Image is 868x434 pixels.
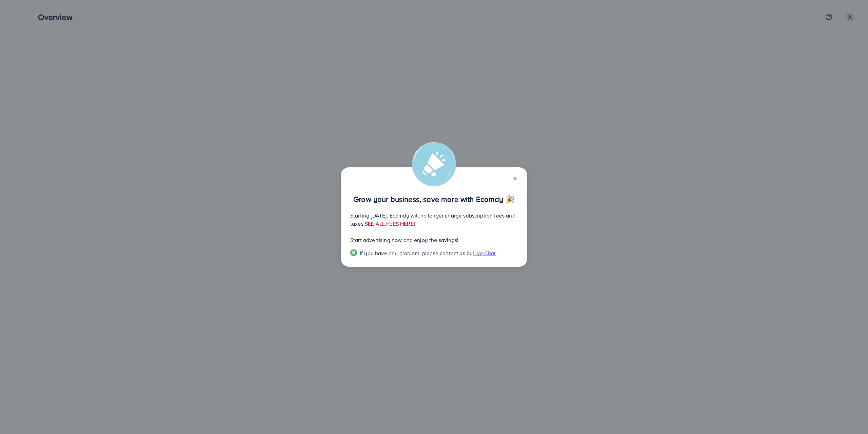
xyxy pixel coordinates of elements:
p: Start advertising now and enjoy the savings! [350,236,518,244]
img: Popup guide [350,249,357,256]
span: If you have any problem, please contact us by [360,249,473,257]
p: Grow your business, save more with Ecomdy 🎉 [350,195,518,203]
img: alert [412,142,456,186]
a: SEE ALL FEES HERE! [365,220,415,227]
p: Starting [DATE], Ecomdy will no longer charge subscription fees and taxes. [350,211,518,228]
span: Live Chat [473,249,496,257]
